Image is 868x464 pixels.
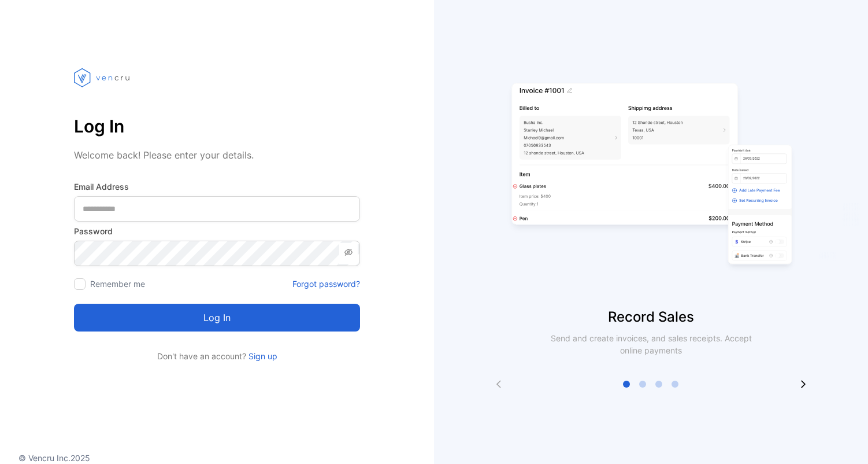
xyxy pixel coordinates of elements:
[74,304,360,332] button: Log in
[74,225,360,237] label: Password
[540,332,762,356] p: Send and create invoices, and sales receipts. Accept online payments
[292,278,360,290] a: Forgot password?
[246,351,277,361] a: Sign up
[507,46,796,307] img: slider image
[434,307,868,327] p: Record Sales
[90,279,145,289] label: Remember me
[74,112,360,140] p: Log In
[74,148,360,162] p: Welcome back! Please enter your details.
[74,181,360,193] label: Email Address
[74,46,132,109] img: vencru logo
[74,350,360,362] p: Don't have an account?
